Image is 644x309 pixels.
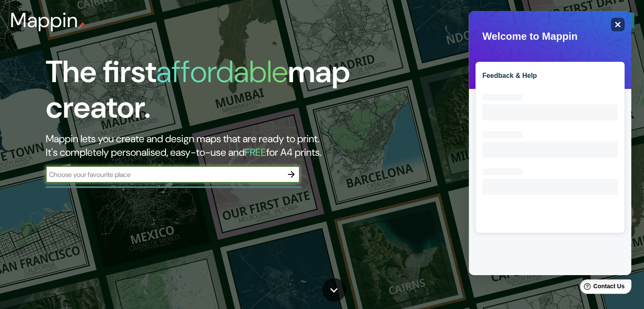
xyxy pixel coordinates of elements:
h1: The first map creator. [46,54,368,132]
iframe: Help widget launcher [569,276,635,300]
h5: FREE [245,146,266,159]
h1: affordable [156,52,288,91]
input: Choose your favourite place [46,170,283,179]
h2: Mappin lets you create and design maps that are ready to print. It's completely personalised, eas... [46,132,368,159]
iframe: Help widget [469,11,631,275]
img: mappin-pin [78,22,85,29]
h3: Mappin [10,8,78,32]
